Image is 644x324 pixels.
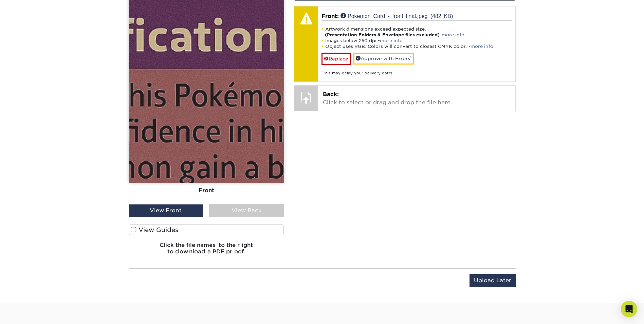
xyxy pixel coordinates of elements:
li: Object uses RGB. Colors will convert to closest CMYK color. - [321,43,512,49]
div: View Front [129,204,203,217]
a: more info [442,32,464,37]
label: View Guides [129,224,284,235]
a: Approve with Errors* [353,53,414,64]
li: Artwork dimensions exceed expected size. - [321,26,512,38]
div: Front [129,183,284,198]
span: Front: [321,13,339,19]
a: Replace [321,53,351,65]
a: more info [380,38,403,43]
strong: (Presentation Folders & Envelope files excluded) [325,32,440,37]
div: Open Intercom Messenger [621,301,637,317]
a: Pokemon Card - front final.jpeg (482 KB) [341,13,453,18]
div: View Back [209,204,284,217]
p: Click to select or drag and drop the file here. [323,90,511,107]
span: Back: [323,91,339,97]
h6: Click the file names to the right to download a PDF proof. [129,242,284,260]
input: Upload Later [470,274,516,287]
li: Images below 250 dpi - [321,38,512,43]
a: more info [471,44,493,49]
div: This may delay your delivery date! [321,65,512,76]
